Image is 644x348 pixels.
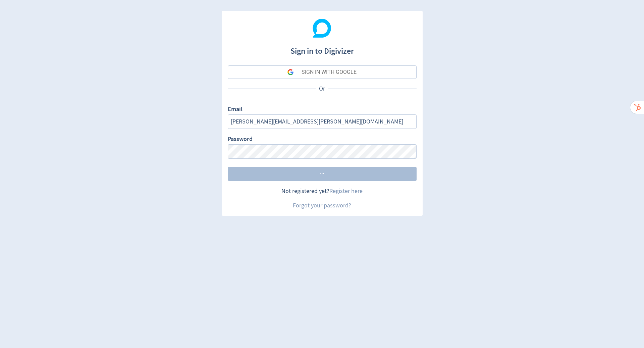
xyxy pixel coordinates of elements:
label: Email [228,105,243,114]
button: ··· [228,167,417,181]
a: Register here [329,187,363,195]
img: Digivizer Logo [313,19,331,38]
span: · [320,171,321,177]
label: Password [228,135,253,144]
div: Not registered yet? [228,187,417,195]
span: · [323,171,324,177]
div: SIGN IN WITH GOOGLE [302,65,357,79]
button: SIGN IN WITH GOOGLE [228,65,417,79]
h1: Sign in to Digivizer [228,40,417,57]
span: · [321,171,323,177]
p: Or [316,85,328,93]
a: Forgot your password? [293,202,351,209]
